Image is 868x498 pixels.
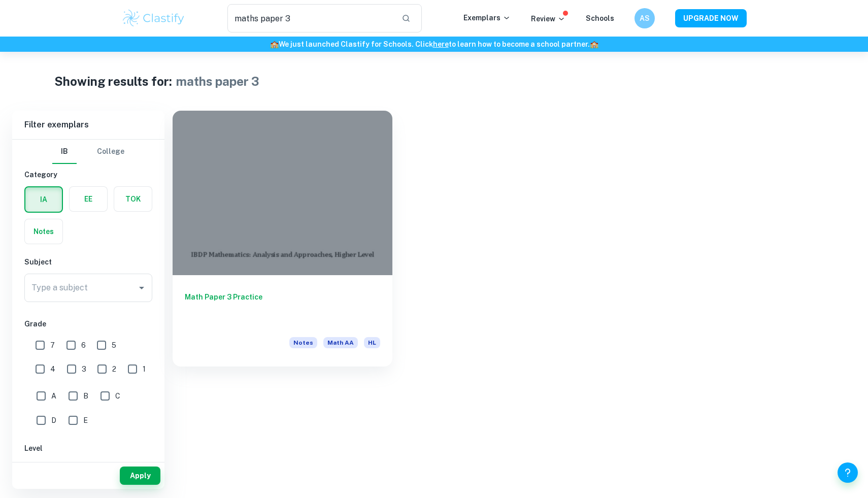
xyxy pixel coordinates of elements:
span: HL [364,337,380,348]
h6: Filter exemplars [12,111,164,139]
div: Filter type choice [52,140,124,164]
span: 5 [112,340,116,351]
button: TOK [114,187,152,211]
button: Apply [120,467,160,485]
input: Search for any exemplars... [227,4,393,32]
h6: Math Paper 3 Practice [185,291,380,325]
span: Math AA [323,337,358,348]
button: EE [70,187,107,211]
span: 1 [143,363,146,375]
button: IA [25,187,62,212]
button: AS [635,8,655,28]
h6: AS [639,13,651,24]
span: 🏫 [270,40,279,48]
button: Help and Feedback [838,462,858,483]
img: Clastify logo [121,8,186,28]
h6: Grade [24,318,152,329]
h6: Level [24,443,152,454]
span: Notes [289,337,317,348]
span: 2 [112,363,116,375]
button: UPGRADE NOW [675,9,747,27]
a: Math Paper 3 PracticeNotesMath AAHL [173,111,392,367]
span: 7 [50,340,55,351]
span: B [83,390,88,402]
button: College [97,140,124,164]
h1: Showing results for: [54,72,172,90]
button: Notes [25,219,62,244]
span: C [115,390,120,402]
a: Schools [586,14,614,22]
span: D [51,415,56,426]
h1: maths paper 3 [176,72,259,90]
button: IB [52,140,77,164]
span: 4 [50,363,55,375]
button: Open [135,281,149,295]
span: 🏫 [590,40,598,48]
p: Exemplars [463,12,511,23]
span: 6 [81,340,86,351]
h6: Category [24,169,152,180]
h6: We just launched Clastify for Schools. Click to learn how to become a school partner. [2,39,866,50]
a: here [433,40,449,48]
span: A [51,390,56,402]
span: E [83,415,88,426]
p: Review [531,13,565,24]
h6: Subject [24,256,152,268]
span: 3 [82,363,86,375]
